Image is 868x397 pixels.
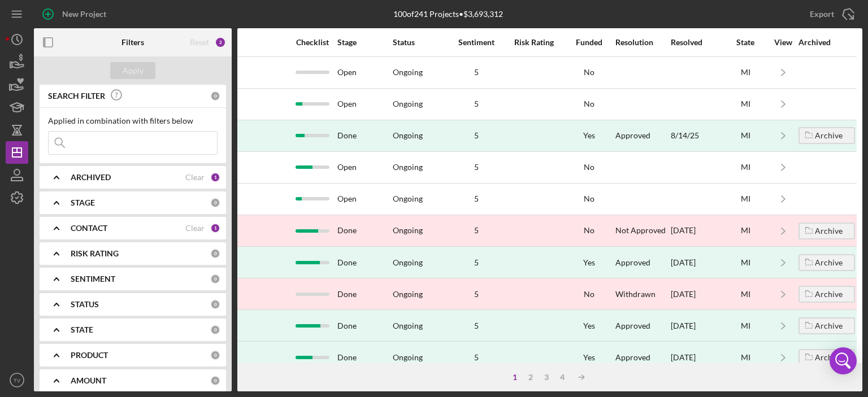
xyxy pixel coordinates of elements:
div: MI [723,321,768,330]
b: Filters [121,38,144,47]
div: [DATE] [671,311,722,341]
div: Clear [185,224,205,233]
div: [DATE] [671,216,722,246]
div: Done [337,279,392,309]
div: Applied in combination with filters below [48,116,218,125]
div: 0 [210,350,220,360]
div: Ongoing [393,226,423,235]
div: 5 [448,353,505,362]
div: Status [393,38,447,47]
div: Done [337,121,392,151]
div: No [563,290,614,299]
div: Archive [815,317,843,334]
div: 0 [210,198,220,208]
div: 5 [448,194,505,203]
div: 5 [448,68,505,77]
div: Withdrawn [615,290,656,299]
div: Done [337,216,392,246]
div: Closing [202,38,287,47]
div: Archive [815,254,843,271]
div: Ongoing [393,163,423,172]
div: Export [810,3,834,25]
div: 8/14/25 [671,121,722,151]
button: Archive [798,317,855,334]
div: Done [337,311,392,341]
div: Done [337,247,392,277]
div: 0 [210,325,220,335]
div: 1 [210,172,220,182]
button: Archive [798,127,855,144]
div: Ongoing [393,194,423,203]
div: View [769,38,797,47]
div: Ongoing [393,68,423,77]
div: Open [337,58,392,88]
div: 0 [210,299,220,309]
div: New Project [62,3,106,25]
button: Apply [110,62,155,79]
div: Approved [615,353,650,362]
div: Open [337,89,392,119]
div: MI [723,290,768,299]
div: [DATE] [671,342,722,372]
div: Ongoing [393,290,423,299]
button: TV [6,369,28,391]
div: Yes [563,131,614,140]
div: Ongoing [393,321,423,330]
div: Clear [185,173,205,182]
div: Archived [798,38,855,47]
div: 5 [448,321,505,330]
div: [DATE] [671,279,722,309]
div: 0 [210,248,220,259]
div: 2 [523,373,539,382]
div: [DATE] [671,247,722,277]
div: Done [337,342,392,372]
div: No [563,68,614,77]
div: 5 [448,163,505,172]
div: Approved [615,258,650,267]
div: Reset [190,38,209,47]
div: Archive [815,127,843,144]
div: Archive [815,223,843,239]
div: 3 [539,373,554,382]
button: Archive [798,223,855,239]
div: MI [723,353,768,362]
button: Archive [798,254,855,271]
div: 4 [554,373,570,382]
div: MI [723,163,768,172]
b: STATE [71,325,93,334]
div: Archive [815,349,843,366]
button: Export [798,3,862,25]
div: Approved [615,321,650,330]
div: Checklist [288,38,336,47]
div: Sentiment [448,38,505,47]
div: 1 [507,373,523,382]
text: TV [14,377,21,383]
button: New Project [34,3,118,25]
div: MI [723,68,768,77]
b: SENTIMENT [71,274,115,283]
div: 5 [448,290,505,299]
div: State [723,38,768,47]
div: No [563,194,614,203]
div: Yes [563,258,614,267]
div: Risk Rating [506,38,562,47]
div: 5 [448,226,505,235]
div: 100 of 241 Projects • $3,693,312 [393,10,503,19]
div: Open [337,152,392,182]
div: Resolved [671,38,722,47]
div: Ongoing [393,131,423,140]
div: Not Approved [615,226,666,235]
div: MI [723,226,768,235]
div: Stage [337,38,392,47]
div: 0 [210,91,220,101]
b: PRODUCT [71,351,108,360]
div: MI [723,258,768,267]
div: Funded [563,38,614,47]
b: AMOUNT [71,376,106,385]
div: Ongoing [393,99,423,108]
div: Yes [563,321,614,330]
b: RISK RATING [71,249,119,258]
div: No [563,226,614,235]
div: 0 [210,274,220,284]
div: 5 [448,99,505,108]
